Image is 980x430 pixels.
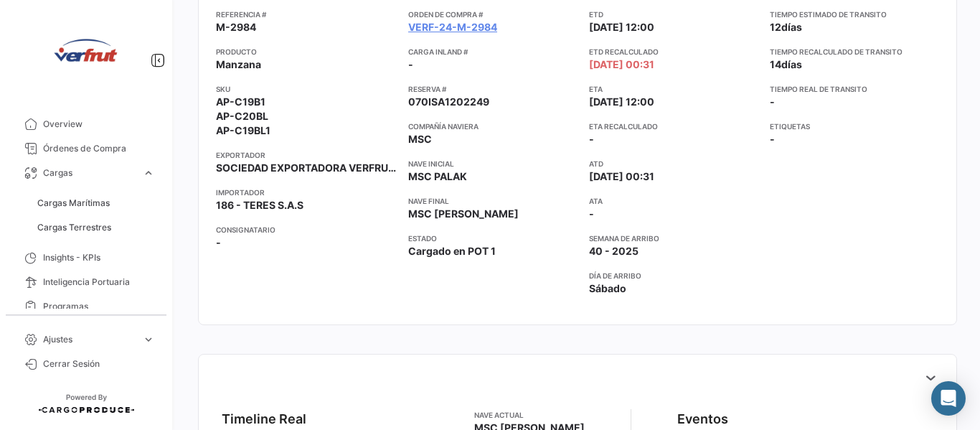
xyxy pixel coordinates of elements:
app-card-info-title: Compañía naviera [408,121,578,132]
span: 070ISA1202249 [408,95,489,109]
span: Cargado en POT 1 [408,244,496,258]
app-card-info-title: SKU [216,83,397,95]
span: MSC [PERSON_NAME] [408,207,519,221]
span: Cargas Terrestres [37,221,111,234]
span: AP-C19BL1 [216,123,270,138]
div: Abrir Intercom Messenger [931,381,966,416]
app-card-info-title: Etiquetas [770,121,939,132]
span: días [781,21,802,33]
span: [DATE] 00:31 [589,57,654,72]
app-card-info-title: Producto [216,46,397,57]
span: Manzana [216,57,261,72]
app-card-info-title: ETD [589,9,758,20]
a: Insights - KPIs [11,246,161,270]
app-card-info-title: ETA [589,83,758,95]
a: VERF-24-M-2984 [408,20,497,34]
span: Sábado [589,281,626,296]
a: Cargas Marítimas [32,192,161,214]
div: Timeline Real [222,409,306,429]
span: Overview [43,118,155,131]
app-card-info-title: Referencia # [216,9,397,20]
app-card-info-title: Nave final [408,195,578,207]
app-card-info-title: Consignatario [216,224,397,235]
app-card-info-title: Carga inland # [408,46,578,57]
span: expand_more [142,167,155,179]
app-card-info-title: Importador [216,187,397,198]
span: Órdenes de Compra [43,142,155,155]
app-card-info-title: Estado [408,233,578,244]
span: - [770,95,775,108]
app-card-info-title: ETA Recalculado [589,121,758,132]
app-card-info-title: Tiempo estimado de transito [770,9,939,20]
span: Cerrar Sesión [43,357,155,370]
span: [DATE] 12:00 [589,20,654,34]
app-card-info-title: Nave actual [474,409,585,421]
span: - [589,207,594,221]
span: [DATE] 12:00 [589,95,654,109]
span: Ajustes [43,333,136,346]
app-card-info-title: Exportador [216,149,397,161]
app-card-info-title: ATD [589,158,758,169]
span: [DATE] 00:31 [589,169,654,184]
app-card-info-title: Nave inicial [408,158,578,169]
span: Inteligencia Portuaria [43,276,155,289]
app-card-info-title: ETD Recalculado [589,46,758,57]
a: Cargas Terrestres [32,217,161,238]
span: MSC PALAK [408,169,467,184]
app-card-info-title: Día de Arribo [589,270,758,281]
span: - [589,133,594,145]
span: MSC [408,132,432,146]
img: verfrut.png [50,17,122,89]
a: Inteligencia Portuaria [11,270,161,294]
span: AP-C20BL [216,109,268,123]
app-card-info-title: Orden de Compra # [408,9,578,20]
span: días [781,58,802,70]
app-card-info-title: Semana de Arribo [589,233,758,244]
span: SOCIEDAD EXPORTADORA VERFRUT SPA [216,161,397,175]
a: Programas [11,294,161,319]
app-card-info-title: Tiempo recalculado de transito [770,46,939,57]
span: 12 [770,21,781,33]
span: - [216,235,221,250]
a: Órdenes de Compra [11,136,161,161]
app-card-info-title: ATA [589,195,758,207]
span: - [408,57,413,72]
span: Programas [43,300,155,313]
span: M-2984 [216,20,256,34]
span: - [770,132,775,146]
app-card-info-title: Tiempo real de transito [770,83,939,95]
span: 14 [770,58,781,70]
span: Insights - KPIs [43,251,155,264]
span: 40 - 2025 [589,244,639,258]
span: expand_more [142,333,155,346]
span: AP-C19B1 [216,95,265,109]
span: 186 - TERES S.A.S [216,198,303,212]
div: Eventos [677,409,728,429]
app-card-info-title: Reserva # [408,83,578,95]
span: Cargas [43,167,136,179]
a: Overview [11,112,161,136]
span: Cargas Marítimas [37,197,110,210]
